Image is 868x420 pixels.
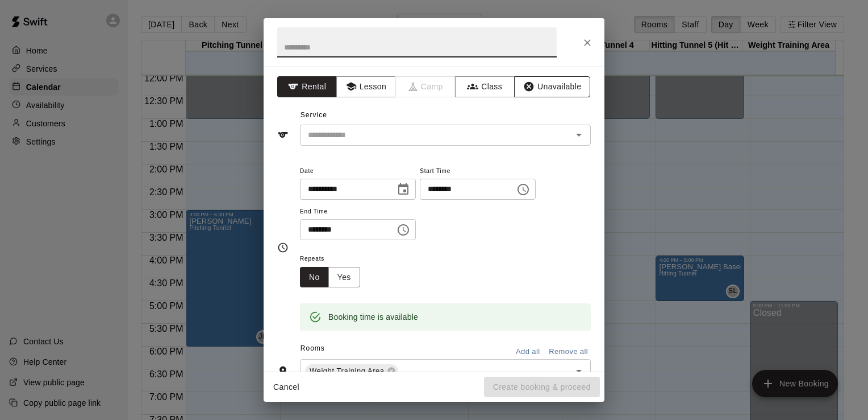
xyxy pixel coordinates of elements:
span: Weight Training Area [305,365,389,377]
span: Camps can only be created in the Services page [396,76,456,97]
span: Repeats [300,252,369,267]
svg: Timing [277,242,289,253]
button: Open [571,363,587,379]
button: No [300,267,329,288]
button: Remove all [546,343,591,361]
button: Close [577,32,598,53]
div: outlined button group [300,267,360,288]
span: End Time [300,204,416,220]
svg: Rooms [277,365,289,377]
button: Yes [328,267,360,288]
span: Service [301,111,327,119]
span: Date [300,164,416,179]
button: Class [455,76,515,97]
button: Choose time, selected time is 1:00 PM [512,178,535,201]
button: Cancel [268,377,304,398]
div: Booking time is available [328,307,418,327]
span: Start Time [420,164,536,179]
button: Choose date, selected date is Sep 11, 2025 [392,178,415,201]
span: Rooms [301,344,325,352]
svg: Service [277,129,289,141]
button: Unavailable [514,76,590,97]
button: Lesson [336,76,396,97]
button: Rental [277,76,337,97]
button: Open [571,127,587,143]
div: Weight Training Area [305,364,398,378]
button: Add all [510,343,546,361]
button: Choose time, selected time is 4:30 PM [392,219,415,241]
